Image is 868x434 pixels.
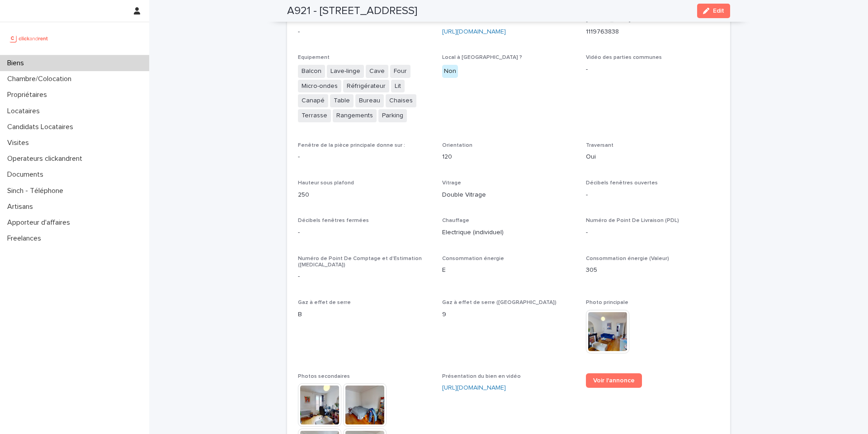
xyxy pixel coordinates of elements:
span: Bureau [355,94,384,107]
p: E [442,265,576,275]
span: Traversant [586,143,613,148]
p: Artisans [4,203,40,211]
span: Terrasse [298,109,331,122]
span: Fenêtre de la pièce principale donne sur : [298,143,405,148]
p: - [298,272,431,281]
p: Oui [586,152,719,162]
p: Locataires [4,107,47,116]
span: Voir l'annonce [593,377,635,384]
div: Non [442,65,458,78]
span: Chauffage [442,218,469,223]
p: Propriétaires [4,91,54,99]
span: Gaz à effet de serre [298,300,351,305]
p: Apporteur d'affaires [4,218,77,227]
p: Sinch - Téléphone [4,187,71,195]
span: Parking [378,109,407,122]
span: Orientation [442,143,472,148]
p: Operateurs clickandrent [4,154,90,163]
span: Equipement [298,55,330,60]
a: [URL][DOMAIN_NAME] [442,385,506,391]
span: Réfrigérateur [343,80,389,93]
a: Voir l'annonce [586,373,642,388]
p: - [298,27,431,37]
span: Vitrage [442,180,461,186]
span: Vidéo des parties communes [586,55,662,60]
span: Chaises [386,94,416,107]
span: Photos secondaires [298,374,350,379]
span: Présentation du bien en vidéo [442,374,521,379]
span: Table [330,94,354,107]
span: Consommation énergie (Valeur) [586,256,669,261]
p: Documents [4,170,51,179]
p: Double Vitrage [442,190,576,200]
span: Consommation énergie [442,256,504,261]
span: Edit [713,8,724,14]
span: Rangements [333,109,377,122]
p: - [298,228,431,237]
span: Gaz à effet de serre ([GEOGRAPHIC_DATA]) [442,300,557,305]
p: - [586,228,719,237]
span: Photo principale [586,300,628,305]
p: 1119763838 [586,27,719,37]
span: Décibels fenêtres ouvertes [586,180,658,186]
p: Chambre/Colocation [4,75,79,83]
span: Lit [391,80,405,93]
span: Numéro de Point De Comptage et d'Estimation ([MEDICAL_DATA]) [298,256,422,268]
a: [URL][DOMAIN_NAME] [442,29,506,35]
span: Four [390,65,410,78]
p: Freelances [4,234,48,243]
p: 250 [298,190,431,200]
span: Numéro de Point De Livraison (PDL) [586,218,679,223]
p: Electrique (individuel) [442,228,576,237]
p: Biens [4,59,31,68]
h2: A921 - [STREET_ADDRESS] [287,5,417,18]
span: Local à [GEOGRAPHIC_DATA] ? [442,55,522,60]
p: 120 [442,152,576,162]
p: B [298,310,431,319]
p: 305 [586,265,719,275]
img: UCB0brd3T0yccxBKYDjQ [7,29,51,48]
p: - [586,65,719,74]
p: Visites [4,139,36,147]
span: Hauteur sous plafond [298,180,354,186]
span: Balcon [298,65,325,78]
p: - [586,190,719,200]
span: Lave-linge [327,65,364,78]
button: Edit [697,4,730,18]
span: Micro-ondes [298,80,341,93]
p: - [298,152,431,162]
p: Candidats Locataires [4,123,80,131]
span: Canapé [298,94,328,107]
span: Décibels fenêtres fermées [298,218,369,223]
span: Cave [366,65,388,78]
p: 9 [442,310,576,319]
